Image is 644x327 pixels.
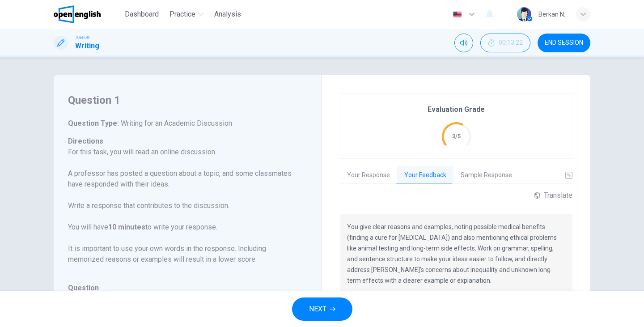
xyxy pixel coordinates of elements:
[75,41,99,51] h1: Writing
[108,223,145,231] b: 10 minutes
[166,6,207,22] button: Practice
[214,9,241,20] span: Analysis
[68,283,297,293] h6: Question
[480,34,530,52] button: 00:13:22
[517,7,531,21] img: Profile picture
[340,166,572,185] div: basic tabs example
[169,9,195,20] span: Practice
[75,34,89,41] span: TOEFL®
[121,6,162,22] button: Dashboard
[68,93,297,107] h4: Question 1
[292,297,352,321] button: NEXT
[340,166,397,185] button: Your Response
[454,34,473,52] div: Mute
[499,39,523,47] span: 00:13:22
[452,133,461,140] text: 3/5
[54,5,121,23] a: OpenEnglish logo
[54,5,101,23] img: OpenEnglish logo
[452,11,463,18] img: en
[538,34,590,52] button: END SESSION
[211,6,245,22] button: Analysis
[397,166,453,185] button: Your Feedback
[453,166,519,185] button: Sample Response
[68,147,297,265] p: For this task, you will read an online discussion. A professor has posted a question about a topi...
[347,221,565,286] p: You give clear reasons and examples, noting possible medical benefits (finding a cure for [MEDICA...
[119,119,232,127] span: Writing for an Academic Discussion
[538,9,565,20] div: Berkan N.
[534,191,572,200] div: Translate
[309,303,326,315] span: NEXT
[347,290,395,299] button: Copy Feedback
[125,9,159,20] span: Dashboard
[545,39,583,47] span: END SESSION
[68,118,297,129] h6: Question Type :
[428,104,485,115] h6: Evaluation Grade
[480,34,530,52] div: Hide
[358,290,395,299] span: Copy Feedback
[68,136,297,276] h6: Directions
